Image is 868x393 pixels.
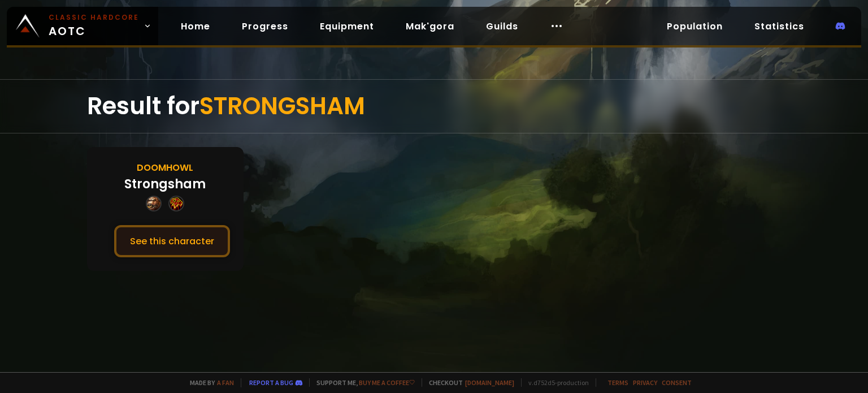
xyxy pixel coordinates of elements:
small: Classic Hardcore [49,12,139,23]
a: Terms [607,378,628,387]
a: Guilds [477,15,527,38]
span: Made by [183,378,234,387]
a: Home [172,15,219,38]
span: Support me, [309,378,415,387]
span: AOTC [49,12,139,40]
a: Consent [662,378,692,387]
a: Mak'gora [397,15,463,38]
div: Doomhowl [137,161,193,175]
a: [DOMAIN_NAME] [465,378,514,387]
span: Checkout [422,378,514,387]
a: Privacy [633,378,657,387]
a: Population [658,15,732,38]
div: Strongsham [124,175,206,193]
a: Buy me a coffee [359,378,415,387]
a: Report a bug [249,378,293,387]
a: Progress [233,15,297,38]
a: Equipment [311,15,383,38]
button: See this character [114,225,230,257]
a: Statistics [745,15,813,38]
a: a fan [217,378,234,387]
div: Result for [87,80,782,133]
a: Classic HardcoreAOTC [7,7,158,45]
span: STRONGSHAM [199,89,365,123]
span: v. d752d5 - production [521,378,589,387]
